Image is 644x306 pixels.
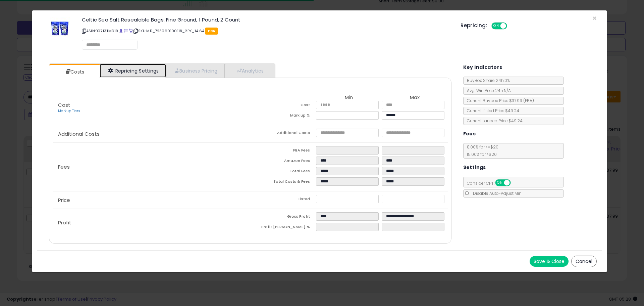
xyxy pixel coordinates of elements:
[53,102,250,114] p: Cost
[53,164,250,170] p: Fees
[53,198,250,203] p: Price
[250,212,316,223] td: Gross Profit
[464,88,511,93] span: Avg. Win Price 24h: N/A
[53,131,250,137] p: Additional Costs
[250,223,316,233] td: Profit [PERSON_NAME] %
[250,101,316,111] td: Cost
[464,118,523,124] span: Current Landed Price: $49.24
[496,180,504,186] span: ON
[464,78,510,83] span: BuyBox Share 24h: 0%
[463,63,502,72] h5: Key Indicators
[58,108,80,114] a: Markup Tiers
[250,167,316,177] td: Total Fees
[492,23,500,29] span: ON
[464,144,498,157] span: 8.00 % for <= $20
[250,195,316,205] td: Listed
[225,64,274,78] a: Analytics
[49,65,99,79] a: Costs
[124,28,128,34] a: All offer listings
[461,23,487,28] h5: Repricing:
[506,23,517,29] span: OFF
[530,256,569,267] button: Save & Close
[571,256,597,267] button: Cancel
[509,180,520,186] span: OFF
[100,64,166,78] a: Repricing Settings
[119,28,123,34] a: BuyBox page
[250,177,316,188] td: Total Costs & Fees
[250,157,316,167] td: Amazon Fees
[82,17,450,22] h3: Celtic Sea Salt Resealable Bags, Fine Ground, 1 Pound, 2 Count
[129,28,132,34] a: Your listing only
[464,98,534,103] span: Current Buybox Price:
[470,190,522,196] span: Disable Auto-Adjust Min
[50,17,70,37] img: 51albuoPj+L._SL60_.jpg
[382,95,447,101] th: Max
[523,98,534,103] span: ( FBA )
[464,151,497,157] span: 15.00 % for > $20
[509,98,534,103] span: $37.99
[592,13,597,23] span: ×
[463,163,486,172] h5: Settings
[53,220,250,225] p: Profit
[464,108,519,114] span: Current Listed Price: $49.24
[463,130,476,138] h5: Fees
[250,146,316,157] td: FBA Fees
[82,26,450,36] p: ASIN: B0713TMD19 | SKU: MD_728060100118_2PK_14.64
[205,28,218,35] span: FBA
[250,129,316,139] td: Additional Costs
[250,111,316,122] td: Mark up %
[166,64,225,78] a: Business Pricing
[316,95,382,101] th: Min
[464,180,520,186] span: Consider CPT:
